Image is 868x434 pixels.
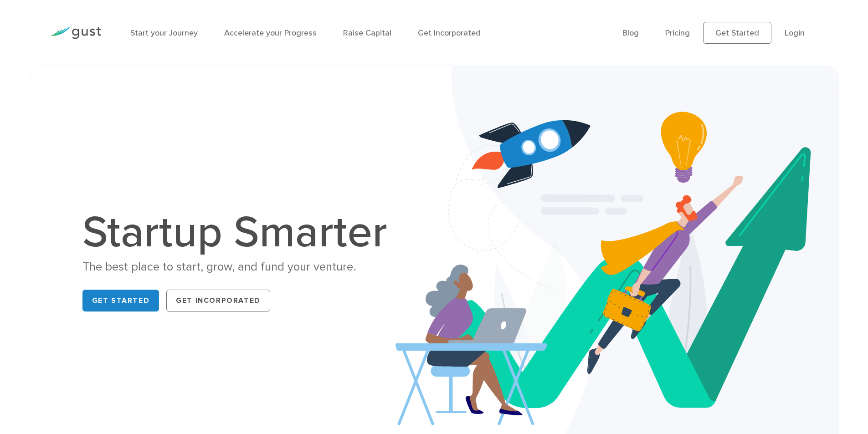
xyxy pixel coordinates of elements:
h1: Startup Smarter [82,211,397,255]
a: Get Incorporated [418,28,481,38]
a: Blog [622,28,639,38]
a: Accelerate your Progress [224,28,317,38]
a: Get Incorporated [166,290,270,311]
a: Start your Journey [130,28,198,38]
a: Raise Capital [343,28,391,38]
a: Login [785,28,805,38]
img: Gust Logo [50,27,101,39]
div: The best place to start, grow, and fund your venture. [82,259,397,275]
a: Get Started [82,290,159,311]
a: Pricing [665,28,690,38]
a: Get Started [703,22,771,44]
